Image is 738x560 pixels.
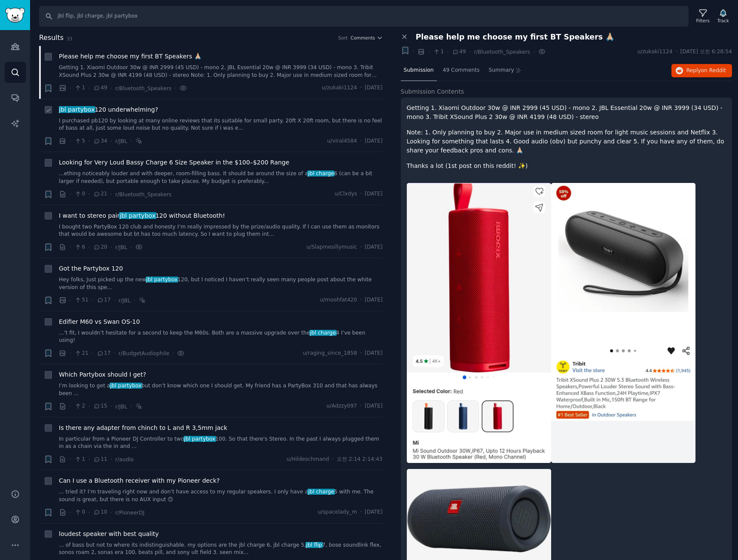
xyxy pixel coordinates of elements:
span: r/Bluetooth_Speakers [474,49,530,55]
span: 1 [74,456,85,463]
span: jbl partybox [58,106,95,113]
span: 0 [74,508,85,516]
span: 2 [74,402,85,410]
span: Please help me choose my first BT Speakers 🙏🏼 [59,52,201,61]
span: · [360,137,362,145]
div: Filters [696,18,710,24]
a: jbl partybox120 underwhelming? [59,105,158,114]
span: r/JBL [115,404,127,410]
span: r/JBL [115,138,127,144]
span: 11 [93,456,107,463]
span: 5 [74,137,85,145]
span: 51 [74,296,88,304]
span: r/Bluetooth_Speakers [115,192,171,198]
span: · [88,402,90,411]
span: · [70,84,71,93]
span: · [114,349,116,358]
span: · [88,508,90,517]
a: ... of bass but not to where its indistinguishable. my options are the jbl charge 6, jbl charge 5... [59,542,383,557]
span: 1 [433,48,444,56]
span: · [70,137,71,146]
div: Track [717,18,729,24]
span: · [110,137,112,146]
span: r/JBL [119,298,131,304]
span: · [360,84,362,92]
span: jbl charge [307,489,335,495]
span: 21 [93,190,107,198]
span: · [676,48,677,56]
span: [DATE] [365,350,382,357]
a: Got the Partybox 120 [59,264,123,273]
span: [DATE] [365,243,382,251]
span: · [110,190,112,199]
span: jbl partybox [146,277,179,283]
a: Is there any adapter from chinch to L and R 3,5mm jack [59,423,227,432]
span: jbl partybox [110,383,143,389]
span: I want to stereo pair 120 without Bluetooth! [59,211,225,220]
a: Hey folks, Just picked up the newjbl partybox120, but I noticed I haven’t really seen many people... [59,276,383,291]
p: Note: 1. Only planning to buy 2. Major use in medium sized room for light music sessions and Netf... [407,128,726,155]
span: Reply [686,67,726,75]
span: u/zukaki1124 [637,48,672,56]
span: · [130,402,132,411]
span: [DATE] [365,190,382,198]
span: · [360,296,362,304]
span: · [428,47,430,56]
span: jbl partybox [119,212,156,219]
span: · [91,296,93,305]
button: Comments [351,35,382,41]
a: Which Partybox should I get? [59,370,146,379]
img: GummySearch logo [5,8,25,23]
a: Looking for Very Loud Bassy Charge 6 Size Speaker in the $100–$200 Range [59,158,289,167]
span: Results [39,33,64,43]
input: Search Keyword [39,6,689,27]
a: Edifier M60 vs Swan OS-10 [59,317,140,326]
a: I purchased pb120 by looking at many online reviews that its suitable for small party. 20ft X 20f... [59,117,383,132]
span: · [70,402,71,411]
span: 6 [74,243,85,251]
span: Comments [351,35,375,41]
span: · [130,137,132,146]
span: · [88,137,90,146]
span: 21 [74,350,88,357]
a: loudest speaker with best quality [59,530,159,539]
span: 17 [97,350,111,357]
span: u/raging_since_1858 [303,350,357,357]
span: u/Adzzy097 [326,402,357,410]
a: Getting 1. Xiaomi Outdoor 30w @ INR 2999 (45 USD) - mono 2. JBL Essential 20w @ INR 3999 (34 USD)... [59,64,383,79]
span: 120 underwhelming? [59,105,158,114]
span: [DATE] [365,508,382,516]
span: r/audio [115,457,134,463]
span: [DATE] [365,402,382,410]
span: · [469,47,471,56]
span: [DATE] 오전 6:28:54 [680,48,732,56]
span: Please help me choose my first BT Speakers 🙏🏼 [416,33,615,42]
span: 49 Comments [443,67,480,74]
span: · [70,349,71,358]
span: r/PioneerDJ [115,510,144,516]
a: In particular from a Pioneer DJ Controller to twojbl partybox100. So that there's Stereo. In the ... [59,435,383,450]
span: · [172,349,174,358]
span: · [332,456,334,463]
span: r/JBL [115,244,127,250]
span: · [110,402,112,411]
span: r/BudgetAudiophile [119,350,169,356]
span: u/moohfat420 [320,296,357,304]
span: Can I use a Bluetooth receiver with my Pioneer deck? [59,476,220,485]
span: · [88,455,90,464]
span: · [360,508,362,516]
span: 33 [67,36,72,41]
a: ...’t fit, I wouldn’t hesitate for a second to keep the M60s. Both are a massive upgrade over the... [59,329,383,344]
span: · [88,84,90,93]
span: · [110,508,112,517]
span: u/zukaki1124 [322,84,357,92]
span: u/Clxdys [335,190,357,198]
span: · [70,190,71,199]
span: jbl charge [309,330,337,336]
p: Thanks a lot (1st post on this reddit! ✨) [407,161,726,170]
span: 오전 2:14 2:14:43 [337,456,383,463]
